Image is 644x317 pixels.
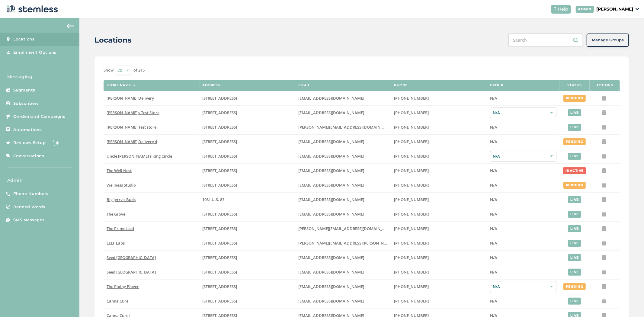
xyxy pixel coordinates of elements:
span: [PHONE_NUMBER] [394,182,429,188]
label: (269) 929-8463 [394,183,484,188]
label: The Prime Leaf [107,226,196,231]
label: 123 Main Street [203,183,292,188]
span: Reviews Setup [13,140,46,146]
span: 1081 U.S. 83 [203,197,225,202]
span: Subscribers [13,101,39,107]
span: Automations [13,127,42,133]
label: (907) 330-7833 [394,154,484,159]
div: live [568,254,581,261]
div: live [568,153,581,160]
label: N/A [490,125,556,130]
div: N/A [490,281,556,292]
label: josh.bowers@leefca.com [298,241,388,246]
span: [STREET_ADDRESS] [203,226,237,231]
span: [PHONE_NUMBER] [394,284,429,289]
span: Enrollment Options [13,50,56,56]
span: [PHONE_NUMBER] [394,124,429,130]
label: 5241 Center Boulevard [203,125,292,130]
label: Address [203,83,220,87]
span: [EMAIL_ADDRESS][DOMAIN_NAME] [298,255,364,260]
img: icon-arrow-back-accent-c549486e.svg [67,24,74,28]
div: live [568,225,581,232]
div: pending [563,283,586,290]
label: Swapnil Test store [107,125,196,130]
span: Conversations [13,153,44,159]
span: [STREET_ADDRESS] [203,255,237,260]
label: N/A [490,241,556,246]
span: [EMAIL_ADDRESS][DOMAIN_NAME] [298,284,364,289]
label: (818) 561-0790 [394,139,484,144]
label: Email [298,83,310,87]
label: 17523 Ventura Boulevard [203,96,292,101]
span: [EMAIL_ADDRESS][DOMAIN_NAME] [298,95,364,101]
span: [EMAIL_ADDRESS][DOMAIN_NAME] [298,139,364,144]
label: Phone [394,83,408,87]
span: [PHONE_NUMBER] [394,240,429,246]
img: glitter-stars-b7820f95.gif [50,137,62,149]
label: 17523 Ventura Boulevard [203,139,292,144]
div: pending [563,95,586,102]
div: inactive [563,167,586,174]
label: 10 Main Street [203,284,292,289]
span: [PHONE_NUMBER] [394,226,429,231]
label: N/A [490,255,556,260]
label: Group [490,83,504,87]
span: [EMAIL_ADDRESS][DOMAIN_NAME] [298,211,364,217]
label: N/A [490,299,556,304]
label: N/A [490,270,556,275]
span: [EMAIL_ADDRESS][DOMAIN_NAME] [298,197,364,202]
label: 401 Centre Street [203,270,292,275]
span: [STREET_ADDRESS] [203,240,237,246]
div: pending [563,182,586,189]
span: Big Jerry's Buds [107,197,136,202]
label: (818) 561-0790 [394,96,484,101]
label: (503) 332-4545 [394,125,484,130]
span: The Grove [107,211,125,217]
img: icon_down-arrow-small-66adaf34.svg [636,8,639,10]
label: christian@uncleherbsak.com [298,154,388,159]
span: [PHONE_NUMBER] [394,110,429,115]
label: N/A [490,168,556,173]
label: N/A [490,197,556,202]
label: info@bostonseeds.com [298,270,388,275]
span: [STREET_ADDRESS] [203,95,237,101]
span: Help [558,6,569,12]
label: (707) 513-9697 [394,241,484,246]
label: Hazel Delivery 4 [107,139,196,144]
span: [PHONE_NUMBER] [394,197,429,202]
iframe: Chat Widget [614,288,644,317]
label: 8155 Center Street [203,212,292,217]
span: [EMAIL_ADDRESS][DOMAIN_NAME] [298,153,364,159]
span: [PERSON_NAME][EMAIL_ADDRESS][DOMAIN_NAME] [298,226,395,231]
span: [PHONE_NUMBER] [394,255,429,260]
label: 209 King Circle [203,154,292,159]
label: 1005 4th Avenue [203,168,292,173]
span: Canna Cure [107,298,128,304]
label: Big Jerry's Buds [107,197,196,202]
label: john@theprimeleaf.com [298,226,388,231]
label: N/A [490,96,556,101]
span: [PERSON_NAME][EMAIL_ADDRESS][PERSON_NAME][DOMAIN_NAME] [298,240,426,246]
span: [PHONE_NUMBER] [394,298,429,304]
span: The Piping Plover [107,284,139,289]
label: dexter@thegroveca.com [298,212,388,217]
label: The Well Nest [107,168,196,173]
span: [PHONE_NUMBER] [394,211,429,217]
label: Status [567,83,582,87]
span: Banned Words [13,204,45,210]
input: Search [508,33,583,47]
label: 4120 East Speedway Boulevard [203,226,292,231]
span: [EMAIL_ADDRESS][DOMAIN_NAME] [298,168,364,173]
span: [STREET_ADDRESS] [203,211,237,217]
label: team@seedyourhead.com [298,255,388,260]
th: Actions [590,80,620,91]
span: Manage Groups [592,37,624,43]
label: brianashen@gmail.com [298,110,388,115]
span: Locations [13,36,35,42]
span: [STREET_ADDRESS] [203,269,237,275]
div: live [568,196,581,203]
label: 553 Congress Street [203,255,292,260]
span: [STREET_ADDRESS] [203,110,237,115]
span: Uncle [PERSON_NAME]’s King Circle [107,153,172,159]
